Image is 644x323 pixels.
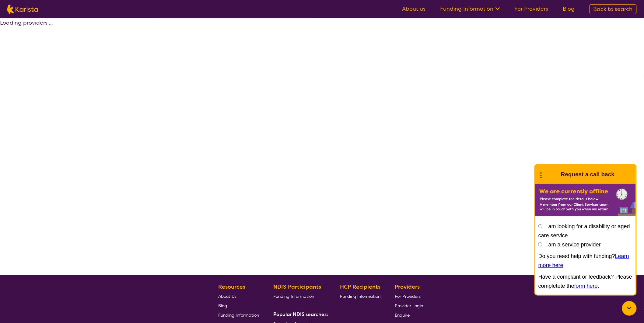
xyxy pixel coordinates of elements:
span: For Providers [395,294,421,299]
img: Karista [545,168,557,180]
a: Funding Information [440,5,500,12]
a: Blog [218,301,259,310]
a: Funding Information [273,291,326,301]
span: Funding Information [273,294,314,299]
a: form here [574,283,598,289]
span: Funding Information [218,312,259,318]
img: Karista offline chat form to request call back [535,184,636,216]
a: For Providers [515,5,548,12]
p: Do you need help with funding? . [538,252,633,270]
label: I am a service provider [545,242,601,248]
span: Back to search [593,5,633,13]
a: Funding Information [218,310,259,320]
label: I am looking for a disability or aged care service [538,223,630,239]
a: Provider Login [395,301,423,310]
a: About us [402,5,425,12]
span: Enquire [395,312,410,318]
span: Funding Information [340,294,381,299]
img: Karista logo [7,5,38,14]
p: Have a complaint or feedback? Please completete the . [538,272,633,290]
a: Enquire [395,310,423,320]
span: About Us [218,294,236,299]
b: NDIS Participants [273,283,321,290]
h1: Request a call back [561,170,614,179]
a: Funding Information [340,291,381,301]
b: HCP Recipients [340,283,381,290]
span: Blog [218,303,227,308]
b: Providers [395,283,420,290]
a: About Us [218,291,259,301]
b: Popular NDIS searches: [273,311,328,318]
b: Resources [218,283,245,290]
a: Blog [563,5,575,12]
a: Back to search [590,4,637,14]
span: Provider Login [395,303,423,308]
a: For Providers [395,291,423,301]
